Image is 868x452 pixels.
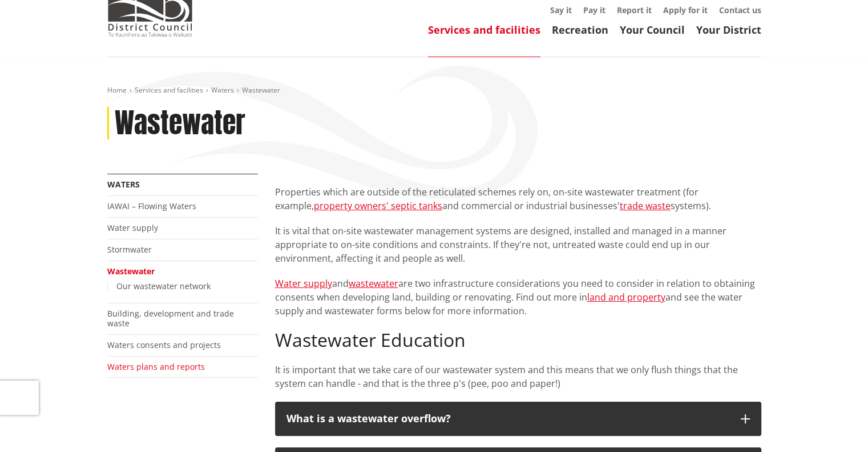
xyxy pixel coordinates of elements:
[275,277,761,318] p: and are two infrastructure considerations you need to consider in relation to obtaining consents ...
[107,201,196,211] a: IAWAI – Flowing Waters
[552,23,608,37] a: Recreation
[116,281,211,291] a: Our wastewater network
[115,107,245,140] h1: Wastewater
[587,291,665,303] a: land and property
[428,23,540,37] a: Services and facilities
[620,23,685,37] a: Your Council
[107,361,205,372] a: Waters plans and reports
[107,244,152,255] a: Stormwater
[275,402,761,436] button: What is a wastewater overflow?
[107,179,140,190] a: Waters
[107,222,158,233] a: Water supply
[663,5,708,15] a: Apply for it
[242,85,280,95] span: Wastewater
[107,308,234,329] a: Building, development and trade waste
[107,266,155,277] a: Wastewater
[349,277,398,290] a: wastewater
[135,85,203,95] a: Services and facilities
[314,199,442,212] a: property owners' septic tanks
[815,404,857,445] iframe: Messenger Launcher
[107,86,761,95] nav: breadcrumb
[719,5,761,15] a: Contact us
[211,85,234,95] a: Waters
[275,277,332,290] a: Water supply
[696,23,761,37] a: Your District
[550,5,572,15] a: Say it
[275,185,761,213] p: Properties which are outside of the reticulated schemes rely on, on-site wastewater treatment (fo...
[620,199,671,212] a: trade waste
[275,224,761,265] p: It is vital that on-site wastewater management systems are designed, installed and managed in a m...
[617,5,652,15] a: Report it
[107,85,127,95] a: Home
[275,363,761,390] p: It is important that we take care of our wastewater system and this means that we only flush thin...
[275,329,761,351] h2: Wastewater Education
[583,5,605,15] a: Pay it
[107,339,221,350] a: Waters consents and projects
[286,413,729,425] p: What is a wastewater overflow?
